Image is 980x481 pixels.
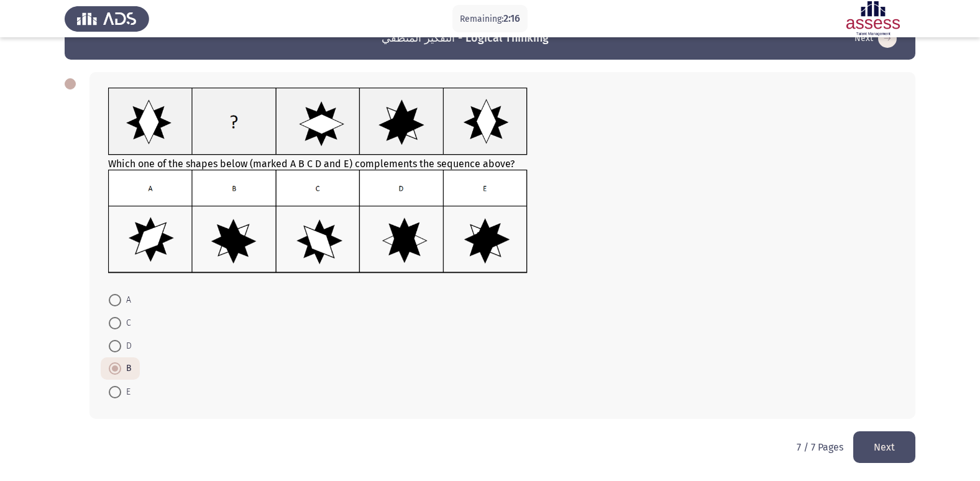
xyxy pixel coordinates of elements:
[853,431,915,463] button: load next page
[108,88,897,276] div: Which one of the shapes below (marked A B C D and E) complements the sequence above?
[108,88,528,155] img: UkFYYl8wMjRfQS5wbmcxNjkxMjk4MTc4MTAz.png
[121,339,132,354] span: D
[460,11,520,27] p: Remaining:
[121,361,132,376] span: B
[503,12,520,24] span: 2:16
[121,385,131,400] span: E
[831,1,915,36] img: Assessment logo of Assessment En (Focus & 16PD)
[65,1,149,36] img: Assess Talent Management logo
[121,316,131,331] span: C
[382,30,549,46] h3: التفكير المنطقي - Logical Thinking
[121,293,131,308] span: A
[108,170,528,273] img: UkFYYl8wMjRfQi5wbmcxNjkxMjk4MTg2OTg0.png
[797,441,843,453] p: 7 / 7 Pages
[851,29,900,48] button: load next page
